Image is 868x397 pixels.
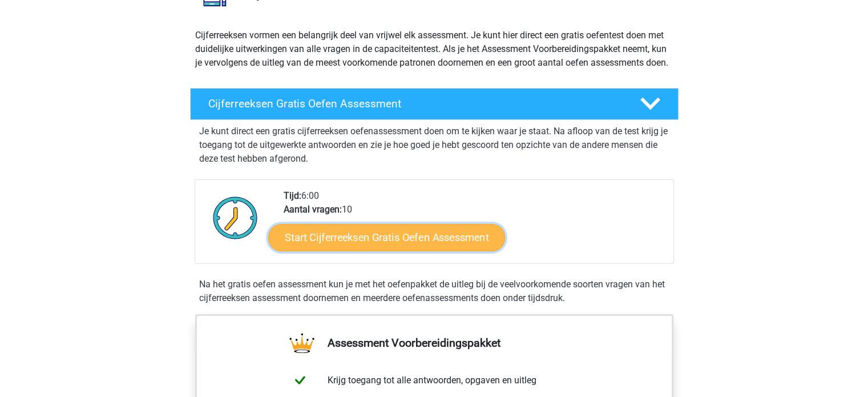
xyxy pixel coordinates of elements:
h4: Cijferreeksen Gratis Oefen Assessment [208,97,621,110]
img: Klok [207,189,264,246]
p: Cijferreeksen vormen een belangrijk deel van vrijwel elk assessment. Je kunt hier direct een grat... [195,29,673,70]
div: Na het gratis oefen assessment kun je met het oefenpakket de uitleg bij de veelvoorkomende soorte... [195,278,674,305]
a: Cijferreeksen Gratis Oefen Assessment [185,88,683,120]
b: Tijd: [284,190,301,201]
p: Je kunt direct een gratis cijferreeksen oefenassessment doen om te kijken waar je staat. Na afloo... [199,125,669,166]
b: Aantal vragen: [284,204,342,215]
div: 6:00 10 [275,189,673,263]
a: Start Cijferreeksen Gratis Oefen Assessment [268,223,505,251]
